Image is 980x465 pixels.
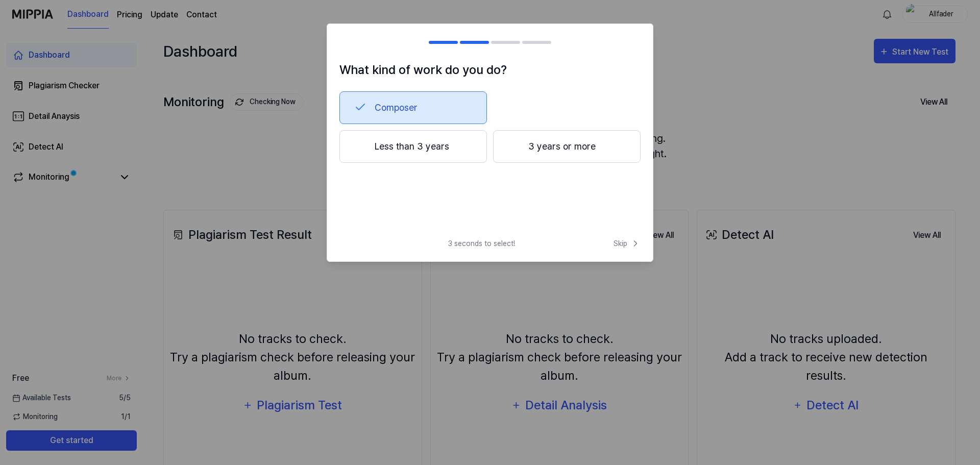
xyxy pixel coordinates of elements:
[339,91,487,124] button: Composer
[339,130,487,163] button: Less than 3 years
[339,61,641,79] h1: What kind of work do you do?
[614,238,641,249] span: Skip
[493,130,641,163] button: 3 years or more
[448,238,515,249] span: 3 seconds to select!
[611,238,641,249] button: Skip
